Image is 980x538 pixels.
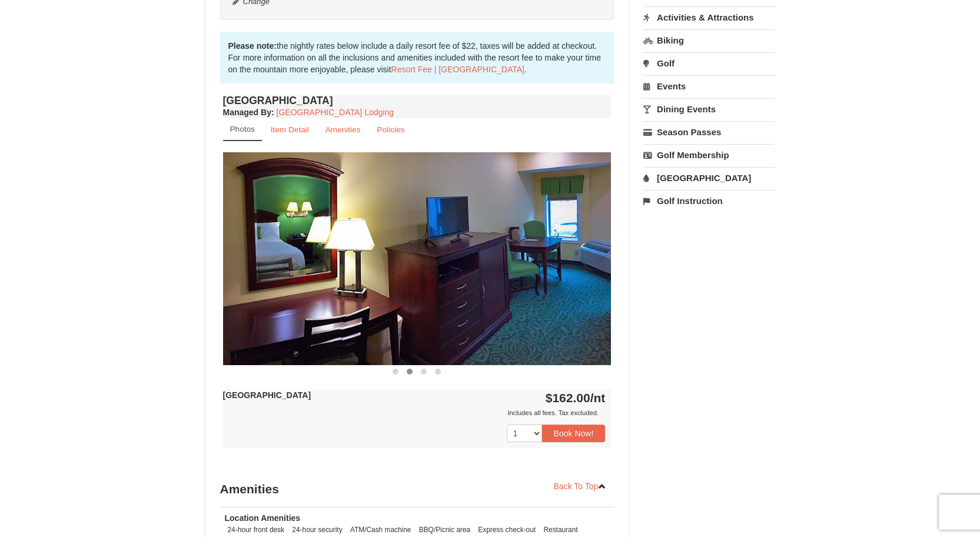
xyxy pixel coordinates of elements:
a: Dining Events [643,98,775,120]
li: Restaurant [540,524,580,536]
li: BBQ/Picnic area [416,524,473,536]
a: Item Detail [263,118,317,141]
strong: [GEOGRAPHIC_DATA] [223,390,311,400]
a: Biking [643,29,775,51]
li: Express check-out [475,524,539,536]
h4: [GEOGRAPHIC_DATA] [223,95,612,106]
a: Golf Instruction [643,190,775,212]
a: Events [643,75,775,97]
a: Activities & Attractions [643,6,775,28]
a: [GEOGRAPHIC_DATA] Lodging [277,108,394,117]
strong: : [223,108,274,117]
button: Book Now! [542,425,606,442]
strong: Please note: [228,41,277,51]
li: 24-hour front desk [225,524,288,536]
small: Photos [230,125,255,133]
h3: Amenities [220,477,614,501]
a: Golf Membership [643,144,775,166]
span: Managed By [223,108,271,117]
li: ATM/Cash machine [347,524,414,536]
a: [GEOGRAPHIC_DATA] [643,167,775,189]
img: 18876286-39-50e6e3c6.jpg [223,152,612,365]
a: Golf [643,52,775,74]
a: Photos [223,118,262,141]
a: Back To Top [546,477,614,495]
small: Item Detail [271,125,309,134]
li: 24-hour security [289,524,345,536]
a: Season Passes [643,121,775,143]
small: Policies [377,125,404,134]
a: Policies [369,118,412,141]
strong: Location Amenities [225,513,301,523]
a: Resort Fee | [GEOGRAPHIC_DATA] [391,65,524,74]
small: Amenities [325,125,361,134]
div: Includes all fees. Tax excluded. [223,407,606,419]
a: Amenities [318,118,368,141]
div: the nightly rates below include a daily resort fee of $22, taxes will be added at checkout. For m... [220,32,614,83]
strong: $162.00 [546,391,606,405]
span: /nt [590,391,606,405]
